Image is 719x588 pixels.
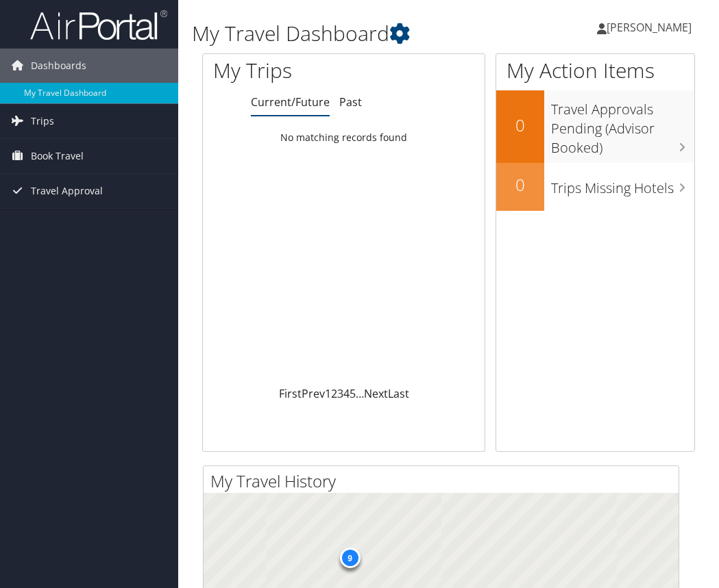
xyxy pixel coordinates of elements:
[339,548,360,568] div: 9
[597,7,705,48] a: [PERSON_NAME]
[213,56,357,85] h1: My Trips
[30,9,167,41] img: airportal-logo.png
[496,173,544,196] h2: 0
[356,386,364,401] span: …
[607,20,692,35] span: [PERSON_NAME]
[210,470,679,493] h2: My Travel History
[551,93,694,157] h3: Travel Approvals Pending (Advisor Booked)
[31,104,54,138] span: Trips
[343,386,350,401] a: 4
[325,386,331,401] a: 1
[31,49,86,83] span: Dashboards
[302,386,325,401] a: Prev
[496,56,694,85] h1: My Action Items
[331,386,337,401] a: 2
[551,172,694,198] h3: Trips Missing Hotels
[192,19,534,48] h1: My Travel Dashboard
[364,386,388,401] a: Next
[31,139,84,173] span: Book Travel
[496,163,694,211] a: 0Trips Missing Hotels
[496,114,544,137] h2: 0
[251,94,330,110] a: Current/Future
[279,386,302,401] a: First
[339,94,362,110] a: Past
[388,386,409,401] a: Last
[337,386,343,401] a: 3
[31,174,103,208] span: Travel Approval
[203,125,485,150] td: No matching records found
[350,386,356,401] a: 5
[496,90,694,162] a: 0Travel Approvals Pending (Advisor Booked)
